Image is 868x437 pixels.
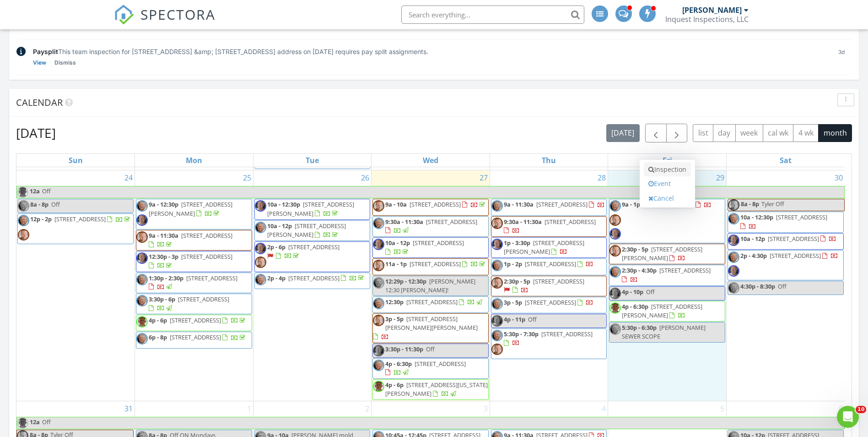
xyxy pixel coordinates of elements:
[740,199,760,211] span: 8a - 8p
[149,252,232,269] a: 12:30p - 3p [STREET_ADDRESS]
[184,154,204,167] a: Monday
[385,360,466,377] a: 4p - 6:30p [STREET_ADDRESS]
[385,277,426,285] span: 12:29p - 12:30p
[740,282,775,290] span: 4:30p - 8:30p
[288,274,340,282] span: [STREET_ADDRESS]
[16,124,56,142] h2: [DATE]
[373,298,384,309] img: img_0855.jpg
[740,213,827,230] a: 10a - 12:30p [STREET_ADDRESS]
[504,239,530,247] span: 1p - 3:30p
[426,218,477,226] span: [STREET_ADDRESS]
[770,251,821,260] span: [STREET_ADDRESS]
[609,288,621,299] img: img3761.png
[304,154,321,167] a: Tuesday
[622,323,657,332] span: 5:30p - 6:30p
[763,124,794,142] button: cal wk
[609,266,621,278] img: img_0855.jpg
[114,5,134,25] img: The Best Home Inspection Software - Spectora
[609,323,621,335] img: img_0855.jpg
[373,345,384,356] img: img3761.png
[608,170,727,401] td: Go to August 29, 2025
[609,199,725,243] a: 9a - 1p [STREET_ADDRESS]
[410,260,461,268] span: [STREET_ADDRESS]
[136,333,148,344] img: img_0855.jpg
[385,381,488,398] a: 4p - 6p [STREET_ADDRESS][US_STATE][PERSON_NAME]
[622,245,648,253] span: 2:30p - 5p
[181,252,232,261] span: [STREET_ADDRESS]
[136,200,148,212] img: img_0855.jpg
[410,200,461,208] span: [STREET_ADDRESS]
[385,260,407,268] span: 11a - 1p
[728,250,844,280] a: 2p - 4:30p [STREET_ADDRESS]
[609,301,725,322] a: 4p - 6:30p [STREET_ADDRESS][PERSON_NAME]
[267,274,286,282] span: 2p - 4p
[740,235,765,243] span: 10a - 12p
[609,200,621,212] img: img_0855.jpg
[504,218,596,235] a: 9:30a - 11:30a [STREET_ADDRESS]
[373,360,384,371] img: img_0855.jpg
[253,170,372,401] td: Go to August 26, 2025
[661,154,674,167] a: Friday
[622,266,657,274] span: 2:30p - 4:30p
[385,218,423,226] span: 9:30a - 11:30a
[693,124,713,142] button: list
[504,239,584,256] a: 1p - 3:30p [STREET_ADDRESS][PERSON_NAME]
[761,200,784,208] span: Tyler Off
[373,200,384,212] img: screenshot_20250226_at_7.28.02pm.png
[149,333,167,341] span: 6p - 8p
[728,199,739,211] img: screenshot_20250226_at_7.28.02pm.png
[491,239,503,250] img: img3761.png
[728,235,739,246] img: img3761.png
[149,333,247,341] a: 6p - 8p [STREET_ADDRESS]
[136,316,148,328] img: screen_shot_20200622_at_11.16.01_pm.png
[606,124,640,142] button: [DATE]
[267,200,300,208] span: 10a - 12:30p
[768,235,819,243] span: [STREET_ADDRESS]
[33,47,824,56] div: This team inspection for [STREET_ADDRESS] &amp; [STREET_ADDRESS] address on [DATE] requires pay s...
[793,124,819,142] button: 4 wk
[30,200,49,208] span: 8a - 8p
[255,243,266,254] img: img3761.png
[644,162,691,177] a: Inspection
[149,295,175,303] span: 3:30p - 6p
[415,360,466,368] span: [STREET_ADDRESS]
[267,243,286,251] span: 2p - 6p
[385,218,477,235] a: 9:30a - 11:30a [STREET_ADDRESS]
[373,315,478,340] a: 3p - 5p [STREET_ADDRESS][PERSON_NAME][PERSON_NAME]
[372,379,489,400] a: 4p - 6p [STREET_ADDRESS][US_STATE][PERSON_NAME]
[385,239,410,247] span: 10a - 12p
[491,298,503,310] img: img_0855.jpg
[373,239,384,250] img: img3761.png
[17,186,28,198] img: screen_shot_20200622_at_11.16.01_pm.png
[622,302,648,311] span: 4p - 6:30p
[421,154,440,167] a: Wednesday
[837,401,845,416] a: Go to September 6, 2025
[666,124,688,142] button: Next month
[740,235,836,243] a: 10a - 12p [STREET_ADDRESS]
[491,258,607,275] a: 1p - 2p [STREET_ADDRESS]
[170,316,221,324] span: [STREET_ADDRESS]
[728,212,844,232] a: 10a - 12:30p [STREET_ADDRESS]
[385,381,404,389] span: 4p - 6p
[254,273,371,289] a: 2p - 4p [STREET_ADDRESS]
[491,260,503,271] img: img_0855.jpg
[740,251,767,260] span: 2p - 4:30p
[33,48,58,55] span: Paysplit
[373,315,384,326] img: screenshot_20250226_at_7.28.02pm.png
[385,200,487,208] a: 9a - 10a [STREET_ADDRESS]
[728,265,739,277] img: img3761.png
[833,170,845,185] a: Go to August 30, 2025
[255,257,266,268] img: screenshot_20250226_at_7.28.02pm.png
[267,222,346,239] span: [STREET_ADDRESS][PERSON_NAME]
[16,47,26,56] img: info-2c025b9f2229fc06645a.svg
[372,296,489,313] a: 12:30p [STREET_ADDRESS]
[504,277,530,285] span: 2:30p - 5p
[29,417,40,429] span: 12a
[373,218,384,229] img: img_0855.jpg
[149,200,232,217] span: [STREET_ADDRESS][PERSON_NAME]
[149,200,178,208] span: 9a - 12:30p
[255,200,266,212] img: img3761.png
[385,315,404,323] span: 3p - 5p
[504,260,593,268] a: 1p - 2p [STREET_ADDRESS]
[491,218,503,229] img: screenshot_20250226_at_7.28.02pm.png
